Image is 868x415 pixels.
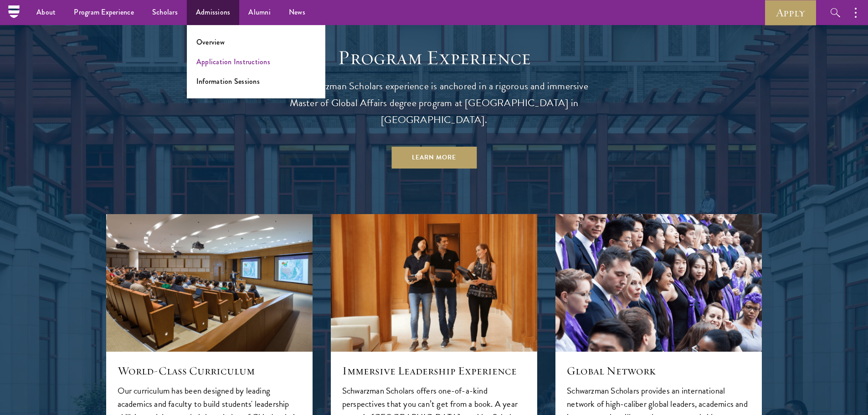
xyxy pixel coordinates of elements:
[118,363,301,379] h5: World-Class Curriculum
[567,363,750,379] h5: Global Network
[270,45,598,71] h1: Program Experience
[196,37,225,47] a: Overview
[196,56,270,67] a: Application Instructions
[342,363,526,379] h5: Immersive Leadership Experience
[270,78,598,128] p: The Schwarzman Scholars experience is anchored in a rigorous and immersive Master of Global Affai...
[196,76,260,87] a: Information Sessions
[391,147,477,169] a: Learn More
